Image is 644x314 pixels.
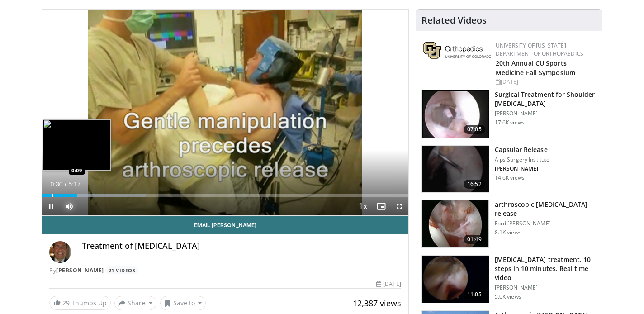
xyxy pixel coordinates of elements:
video-js: Video Player [42,10,408,216]
img: qur2_3.png.150x105_q85_crop-smart_upscale.jpg [422,200,489,247]
span: 0:30 [50,181,62,188]
img: 38764_0000_3.png.150x105_q85_crop-smart_upscale.jpg [422,146,489,193]
img: Avatar [49,241,71,263]
span: 11:05 [464,290,485,299]
span: 29 [62,299,70,307]
a: 20th Annual CU Sports Medicine Fall Symposium [496,59,575,77]
p: Alps Surgery Institute [495,156,550,163]
span: 5:17 [68,181,80,188]
button: Save to [160,296,206,310]
img: 355603a8-37da-49b6-856f-e00d7e9307d3.png.150x105_q85_autocrop_double_scale_upscale_version-0.2.png [423,42,491,59]
button: Share [114,296,156,310]
h3: arthroscopic [MEDICAL_DATA] release [495,200,597,218]
div: Progress Bar [42,194,408,197]
button: Enable picture-in-picture mode [372,197,390,215]
a: 01:49 arthroscopic [MEDICAL_DATA] release Ford [PERSON_NAME] 8.1K views [421,200,597,248]
button: Mute [60,197,78,215]
button: Fullscreen [390,197,408,215]
span: 16:52 [464,180,485,189]
a: [PERSON_NAME] [56,266,104,274]
a: 21 Videos [105,266,138,274]
button: Playback Rate [354,197,372,215]
p: 8.1K views [495,229,521,236]
span: 07:05 [464,125,485,134]
a: 29 Thumbs Up [49,296,111,310]
a: Email [PERSON_NAME] [42,216,408,234]
h4: Treatment of [MEDICAL_DATA] [82,241,401,251]
span: / [65,181,66,188]
a: 11:05 [MEDICAL_DATA] treatment. 10 steps in 10 minutes. Real time video [PERSON_NAME] 5.0K views [421,255,597,303]
p: 5.0K views [495,293,521,300]
img: d5ySKFN8UhyXrjO34xMDoxOm1xO1xPzH.150x105_q85_crop-smart_upscale.jpg [422,256,489,303]
h3: [MEDICAL_DATA] treatment. 10 steps in 10 minutes. Real time video [495,255,597,282]
button: Pause [42,197,60,215]
p: 14.6K views [495,174,525,181]
h3: Capsular Release [495,145,550,154]
div: [DATE] [376,280,401,288]
span: 12,387 views [353,298,401,309]
h3: Surgical Treatment for Shoulder [MEDICAL_DATA] [495,90,597,108]
p: Ford [PERSON_NAME] [495,220,597,227]
div: By [49,266,401,275]
a: 07:05 Surgical Treatment for Shoulder [MEDICAL_DATA] [PERSON_NAME] 17.6K views [421,90,597,138]
img: 38867_0000_3.png.150x105_q85_crop-smart_upscale.jpg [422,90,489,138]
p: [PERSON_NAME] [495,284,597,291]
h4: Related Videos [421,15,487,26]
a: 16:52 Capsular Release Alps Surgery Institute [PERSON_NAME] 14.6K views [421,145,597,193]
img: image.jpeg [43,119,111,171]
a: University of [US_STATE] Department of Orthopaedics [496,42,583,57]
p: [PERSON_NAME] [495,165,550,172]
p: 17.6K views [495,119,525,126]
p: [PERSON_NAME] [495,110,597,117]
div: [DATE] [496,78,595,86]
span: 01:49 [464,235,485,244]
